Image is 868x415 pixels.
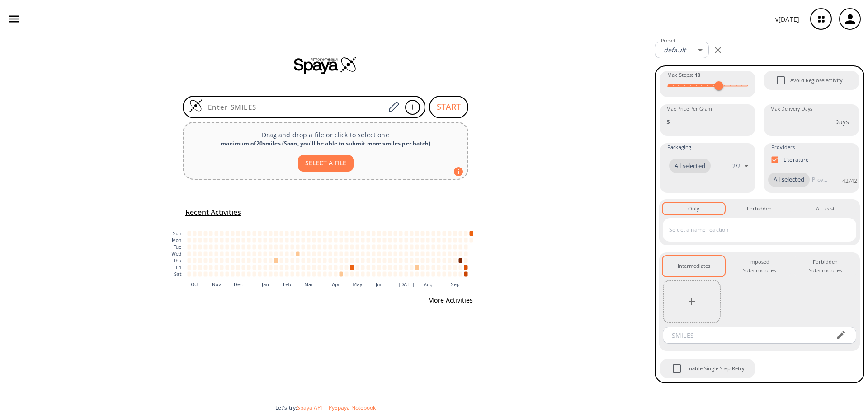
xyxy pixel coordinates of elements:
p: Days [834,117,849,126]
button: START [429,96,468,118]
text: Dec [234,282,243,287]
em: default [664,46,686,54]
h5: Recent Activities [185,208,241,217]
text: Aug [424,282,433,287]
input: SMILES [665,327,828,344]
text: Apr [332,282,340,287]
button: At Least [794,203,856,214]
span: Packaging [667,143,691,151]
button: Forbidden [728,203,790,214]
g: x-axis tick label [191,282,460,287]
span: Avoid Regioselectivity [771,71,790,90]
button: Forbidden Substructures [794,256,856,276]
button: PySpaya Notebook [329,404,376,411]
div: Let's try: [275,404,647,411]
input: Select a name reaction [667,223,839,237]
div: Only [688,205,699,213]
text: Sun [173,231,181,236]
div: Imposed Substructures [736,258,783,275]
text: Mar [304,282,313,287]
text: Thu [172,258,181,263]
strong: 10 [695,71,700,78]
text: Sep [451,282,459,287]
span: Enable Single Step Retry [686,364,745,373]
g: y-axis tick label [171,231,181,277]
p: 2 / 2 [732,162,741,170]
span: Max Steps : [667,71,700,79]
text: Oct [191,282,199,287]
label: Max Price Per Gram [666,106,712,112]
text: Fri [176,265,181,270]
p: $ [666,117,670,126]
text: Nov [212,282,221,287]
text: Jan [261,282,269,287]
img: Spaya logo [294,56,357,74]
span: Providers [771,143,795,151]
button: Recent Activities [182,205,245,220]
text: Sat [174,272,182,277]
div: Forbidden Substructures [802,258,849,275]
input: Provider name [810,173,830,187]
p: 42 / 42 [842,177,857,185]
span: Avoid Regioselectivity [790,76,843,84]
button: SELECT A FILE [298,155,354,172]
button: Imposed Substructures [728,256,790,276]
button: More Activities [425,292,476,309]
text: Tue [173,245,182,250]
div: When Single Step Retry is enabled, if no route is found during retrosynthesis, a retry is trigger... [659,358,756,379]
span: All selected [669,162,711,171]
span: Enable Single Step Retry [667,359,686,378]
text: Mon [172,238,182,243]
span: All selected [768,175,810,184]
div: At Least [816,205,835,213]
div: Forbidden [747,205,772,213]
span: | [322,404,329,411]
label: Max Delivery Days [770,106,812,112]
button: Only [663,203,725,214]
p: Literature [783,156,809,163]
div: Intermediates [678,262,710,270]
input: Enter SMILES [203,103,385,112]
img: Logo Spaya [189,99,203,112]
p: v [DATE] [775,14,799,24]
p: Drag and drop a file or click to select one [191,130,460,140]
button: Intermediates [663,256,725,276]
text: May [353,282,362,287]
text: [DATE] [399,282,415,287]
button: Spaya API [297,404,322,411]
text: Feb [283,282,291,287]
label: Preset [661,37,675,44]
text: Jun [375,282,383,287]
g: cell [188,231,473,276]
text: Wed [171,252,181,256]
div: maximum of 20 smiles ( Soon, you'll be able to submit more smiles per batch ) [191,140,460,148]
